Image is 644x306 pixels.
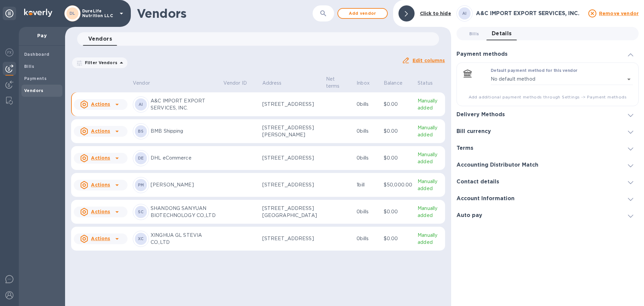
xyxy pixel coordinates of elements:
button: Add vendor [337,8,388,19]
b: DL [69,11,75,16]
u: Actions [91,155,110,161]
p: $0.00 [384,101,412,108]
h3: Account Information [457,195,515,202]
span: Add vendor [343,9,382,17]
div: No default method [491,74,633,85]
span: Vendor [133,80,159,87]
p: SHANDONG SANYUAN BIOTECHNOLOGY CO.,LTD [151,205,218,219]
p: DHL eCommerce [151,155,218,162]
p: XINGHUA GL STEVIA CO.,LTD [151,232,218,246]
div: Default payment method for this vendorNo default method​Add additional payment methods through Se... [462,68,633,100]
p: Filter Vendors [82,60,117,65]
p: $50,000.00 [384,181,412,188]
span: Inbox [357,80,378,87]
u: Actions [91,209,110,214]
p: Manually added [418,178,442,192]
b: SC [138,209,144,214]
p: Manually added [418,151,442,165]
b: Vendors [24,88,44,93]
p: $0.00 [384,155,412,162]
p: [STREET_ADDRESS] [262,155,321,162]
h3: Payment methods [457,51,507,57]
img: Logo [24,9,52,17]
b: PM [138,182,144,187]
p: [STREET_ADDRESS][PERSON_NAME] [262,124,321,138]
span: Vendors [88,34,112,44]
p: 0 bills [357,101,378,108]
p: Manually added [418,97,442,112]
h3: Terms [457,145,473,151]
p: A&C IMPORT EXPORT SERVICES, INC. [151,97,218,112]
u: Actions [91,128,110,134]
span: Bills [469,30,479,37]
h1: Vendors [137,6,313,20]
p: Address [262,80,282,87]
p: Status [418,80,433,87]
p: 0 bills [357,235,378,242]
h3: Contact details [457,179,499,185]
p: Vendor [133,80,150,87]
b: AI [139,102,143,107]
u: Edit columns [413,58,445,63]
span: Address [262,80,290,87]
span: Vendor ID [223,80,256,87]
p: BMB Shipping [151,128,218,135]
u: Actions [91,101,110,107]
b: Click to hide [420,11,451,16]
b: XC [138,236,144,241]
p: Net terms [326,76,343,90]
p: No default method [491,76,535,83]
p: [STREET_ADDRESS] [GEOGRAPHIC_DATA] [262,205,321,219]
p: Pay [24,32,60,39]
u: Actions [91,236,110,241]
b: Dashboard [24,52,50,57]
b: AI [462,11,467,16]
b: Bills [24,64,34,69]
p: $0.00 [384,235,412,242]
span: Details [492,29,512,38]
h3: Delivery Methods [457,112,505,118]
p: Manually added [418,205,442,219]
h3: Accounting Distributor Match [457,162,538,168]
u: Remove vendor [599,11,639,16]
label: Default payment method for this vendor [491,69,578,73]
h3: Bill currency [457,128,491,135]
span: Balance [384,80,411,87]
p: 1 bill [357,181,378,188]
p: [STREET_ADDRESS] [262,101,321,108]
iframe: Chat Widget [610,274,644,306]
h3: A&C IMPORT EXPORT SERVICES, INC. [476,10,584,17]
b: BS [138,129,144,134]
p: [PERSON_NAME] [151,181,218,188]
h3: Auto pay [457,212,482,219]
p: $0.00 [384,208,412,215]
span: Add additional payment methods through Settings -> Payment methods [462,94,633,100]
u: Actions [91,182,110,187]
span: Net terms [326,76,352,90]
p: [STREET_ADDRESS] [262,181,321,188]
p: Manually added [418,232,442,246]
p: [STREET_ADDRESS] [262,235,321,242]
p: $0.00 [384,128,412,135]
p: 0 bills [357,208,378,215]
p: 0 bills [357,155,378,162]
p: Vendor ID [223,80,247,87]
p: Inbox [357,80,370,87]
p: DureLife Nutrition LLC [82,9,116,18]
b: DE [138,156,144,161]
p: Manually added [418,124,442,138]
img: Foreign exchange [5,48,13,56]
b: Payments [24,76,47,81]
p: 0 bills [357,128,378,135]
p: Balance [384,80,402,87]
